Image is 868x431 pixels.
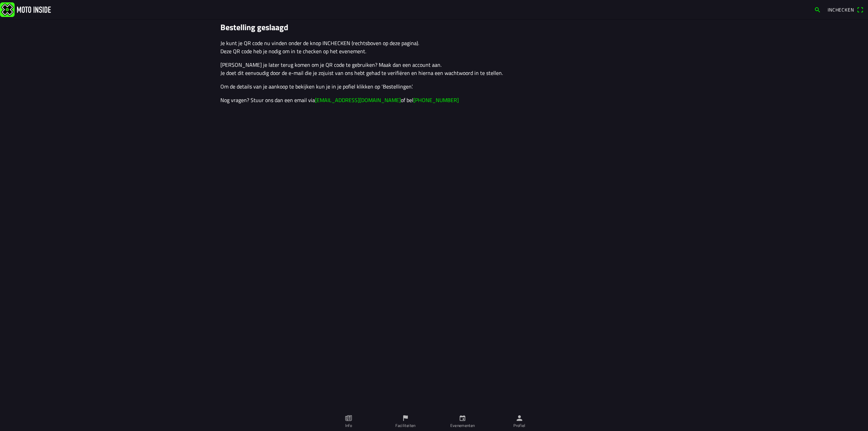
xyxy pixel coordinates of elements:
[413,96,459,104] a: [PHONE_NUMBER]
[513,423,526,429] ion-label: Profiel
[345,423,352,429] ion-label: Info
[220,61,648,77] p: [PERSON_NAME] je later terug komen om je QR code te gebruiken? Maak dan een account aan. Je doet ...
[315,96,401,104] a: [EMAIL_ADDRESS][DOMAIN_NAME]
[516,414,523,422] ion-icon: person
[345,414,352,422] ion-icon: paper
[459,414,466,422] ion-icon: calendar
[828,6,854,13] span: Inchecken
[811,4,824,15] a: search
[824,4,867,15] a: Incheckenqr scanner
[220,96,648,104] p: Nog vragen? Stuur ons dan een email via of bel
[220,82,648,91] p: Om de details van je aankoop te bekijken kun je in je pofiel klikken op ‘Bestellingen’.
[395,423,415,429] ion-label: Faciliteiten
[402,414,409,422] ion-icon: flag
[220,22,648,32] h1: Bestelling geslaagd
[450,423,475,429] ion-label: Evenementen
[220,39,648,55] p: Je kunt je QR code nu vinden onder de knop INCHECKEN (rechtsboven op deze pagina). Deze QR code h...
